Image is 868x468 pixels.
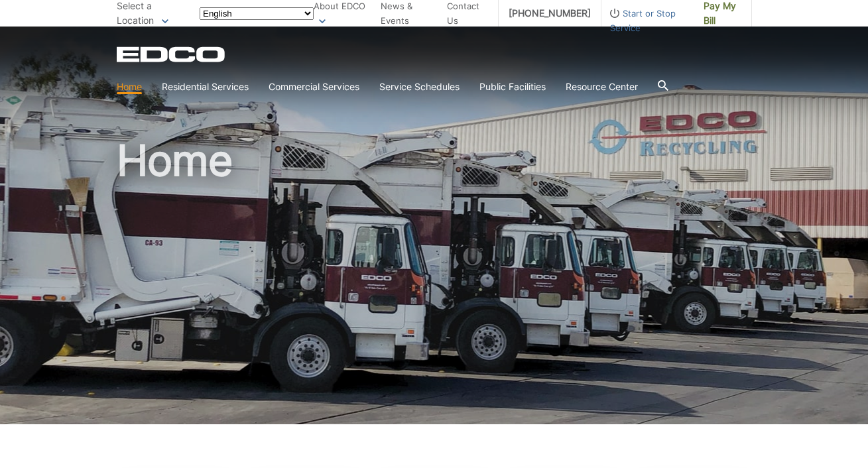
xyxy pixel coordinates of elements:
a: Resource Center [566,80,638,94]
a: Commercial Services [269,80,359,94]
a: Residential Services [162,80,249,94]
a: EDCD logo. Return to the homepage. [117,46,227,62]
a: Home [117,80,142,94]
select: Select a language [200,7,314,20]
h1: Home [117,139,752,430]
a: Service Schedules [379,80,460,94]
a: Public Facilities [479,80,546,94]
